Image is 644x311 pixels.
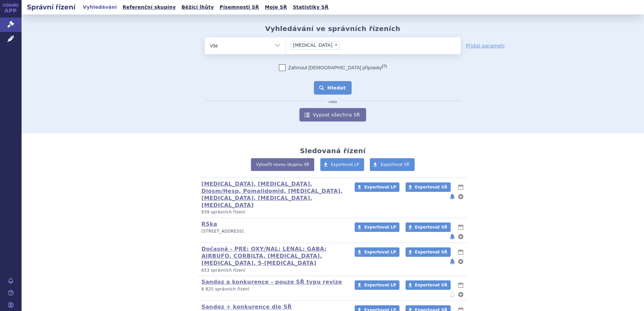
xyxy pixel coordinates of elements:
a: Přidat parametr [466,42,505,49]
p: 639 správních řízení [201,209,346,215]
abbr: (?) [382,64,387,68]
a: Exportovat LP [320,158,364,171]
button: lhůty [457,281,464,289]
a: Moje SŘ [263,3,289,12]
a: Exportovat LP [355,222,399,232]
button: lhůty [457,248,464,256]
a: Exportovat LP [355,247,399,257]
button: notifikace [449,290,456,299]
button: notifikace [449,193,456,201]
span: Exportovat SŘ [415,185,447,189]
button: nastavení [457,290,464,299]
button: nastavení [457,257,464,266]
span: Exportovat SŘ [415,283,447,287]
a: Dočasná - PRE; OXY/NAL; LENAL; GABA; AIRBUFO, CORBILTA, [MEDICAL_DATA], [MEDICAL_DATA], 5-[MEDICA... [201,246,327,266]
h2: Sledovaná řízení [300,147,365,155]
span: Exportovat SŘ [415,225,447,230]
button: nastavení [457,193,464,201]
p: 6 825 správních řízení [201,286,346,292]
span: Exportovat LP [364,250,396,254]
button: notifikace [449,233,456,241]
button: lhůty [457,223,464,231]
button: Hledat [314,81,352,95]
span: Exportovat SŘ [415,250,447,254]
a: Běžící lhůty [180,3,216,12]
a: Exportovat SŘ [406,247,451,257]
span: Exportovat LP [364,283,396,287]
a: Exportovat SŘ [406,222,451,232]
h2: Správní řízení [22,2,81,12]
label: Zahrnout [DEMOGRAPHIC_DATA] přípravky [279,64,387,71]
a: Exportovat LP [355,280,399,290]
a: Vyhledávání [81,3,119,12]
button: notifikace [449,257,456,266]
a: Exportovat LP [355,182,399,192]
span: × [334,43,338,47]
a: [MEDICAL_DATA], [MEDICAL_DATA], Diosm/Hesp, Pomalidomid, [MEDICAL_DATA], [MEDICAL_DATA], [MEDICAL... [201,181,343,208]
a: Exportovat SŘ [406,182,451,192]
h2: Vyhledávání ve správních řízeních [265,25,400,33]
a: Exportovat SŘ [406,280,451,290]
span: Exportovat LP [331,162,359,167]
p: [STREET_ADDRESS] [201,229,346,234]
a: Referenční skupiny [121,3,178,12]
span: Exportovat LP [364,185,396,189]
button: nastavení [457,233,464,241]
span: Exportovat SŘ [381,162,410,167]
a: Vytvořit novou skupinu SŘ [251,158,314,171]
a: Exportovat SŘ [370,158,415,171]
i: nebo [325,100,341,104]
a: Sandoz a konkurence - pouze SŘ typu revize [201,279,342,285]
a: Sandoz + konkurence dle SŘ [201,304,292,310]
a: RSka [201,221,217,227]
a: Písemnosti SŘ [218,3,261,12]
p: 653 správních řízení [201,268,346,273]
span: Exportovat LP [364,225,396,230]
a: Vypsat všechna SŘ [299,108,366,122]
a: Statistiky SŘ [291,3,330,12]
input: [MEDICAL_DATA] [342,41,370,49]
button: lhůty [457,183,464,191]
span: [MEDICAL_DATA] [293,43,332,47]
